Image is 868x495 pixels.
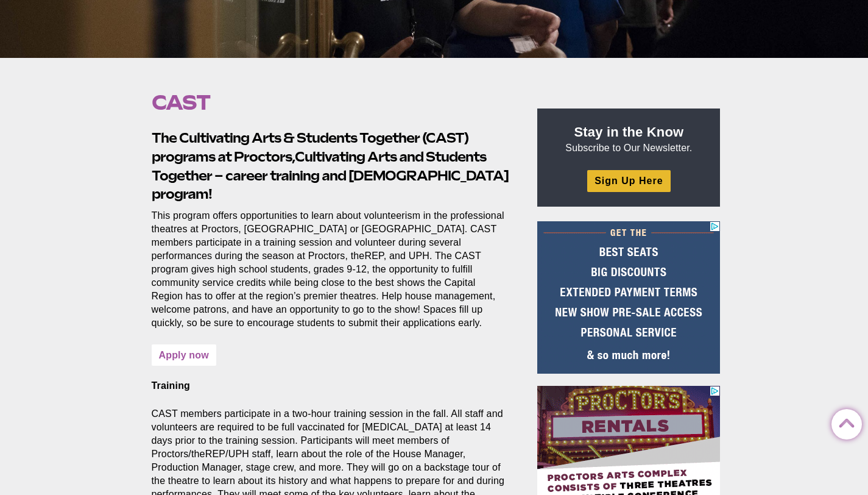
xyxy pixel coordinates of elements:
[537,221,720,374] iframe: Advertisement
[574,124,684,140] strong: Stay in the Know
[552,123,705,155] p: Subscribe to Our Newsletter.
[152,149,509,202] strong: Cultivating Arts and Students Together – career training and [DEMOGRAPHIC_DATA] program!
[587,170,670,191] a: Sign Up Here
[152,380,191,391] strong: Training
[152,209,510,330] p: This program offers opportunities to learn about volunteerism in the professional theatres at Pro...
[152,91,510,114] h1: CAST
[831,410,856,434] a: Back to Top
[152,344,216,366] a: Apply now
[152,129,510,204] h2: The Cultivating Arts & Students Together (CAST) programs at Proctors,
